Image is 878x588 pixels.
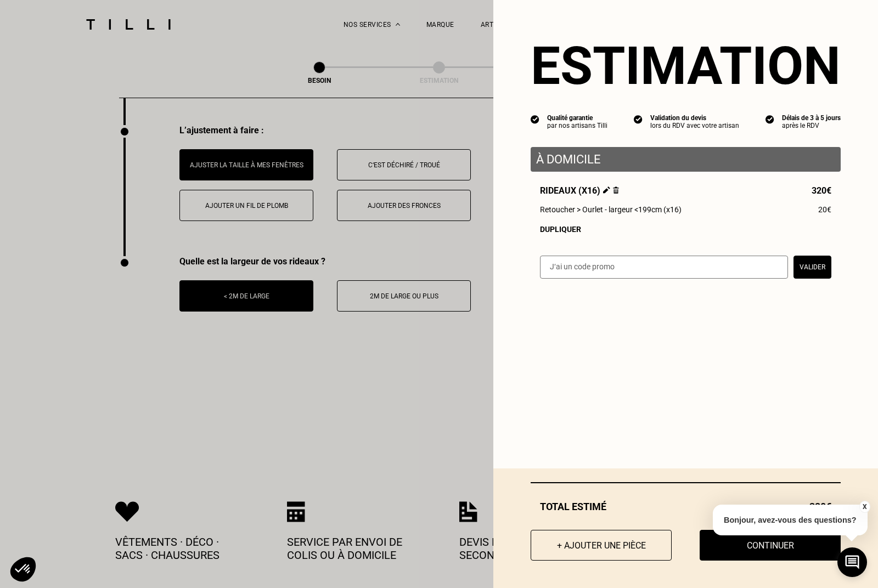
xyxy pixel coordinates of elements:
img: Supprimer [613,186,619,194]
div: Qualité garantie [547,114,607,122]
span: 320€ [812,185,831,196]
button: X [859,501,870,513]
input: J‘ai un code promo [540,256,788,279]
div: Validation du devis [650,114,739,122]
img: icon list info [766,114,774,124]
div: après le RDV [782,122,841,129]
span: 20€ [818,205,831,214]
img: icon list info [531,114,539,124]
button: Valider [793,256,831,279]
span: Retoucher > Ourlet - largeur <199cm (x16) [540,205,682,214]
div: Délais de 3 à 5 jours [782,114,841,122]
button: Continuer [700,530,841,561]
div: Total estimé [531,501,841,512]
span: Rideaux (x16) [540,185,619,196]
button: + Ajouter une pièce [531,530,672,561]
p: À domicile [536,152,835,166]
div: par nos artisans Tilli [547,122,607,129]
img: icon list info [634,114,643,124]
img: Éditer [603,186,610,194]
section: Estimation [531,35,841,97]
div: Dupliquer [540,225,831,234]
div: lors du RDV avec votre artisan [650,122,739,129]
p: Bonjour, avez-vous des questions? [713,505,868,535]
